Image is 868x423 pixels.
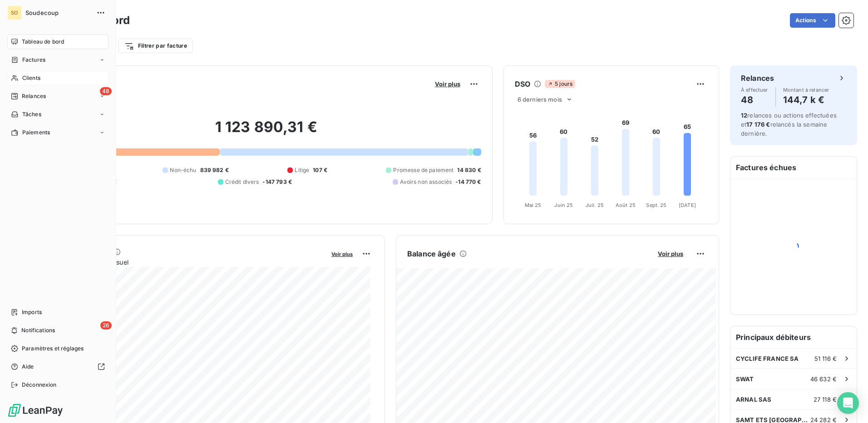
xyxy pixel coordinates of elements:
[741,87,768,93] span: À effectuer
[22,363,34,371] span: Aide
[741,112,747,119] span: 12
[22,381,57,389] span: Déconnexion
[22,128,50,137] span: Paiements
[515,79,530,89] h6: DSO
[736,375,754,383] span: SWAT
[616,202,636,208] tspan: Août 25
[295,166,309,174] span: Litige
[25,9,91,16] span: Soudecoup
[736,396,771,403] span: ARNAL SAS
[435,80,460,88] span: Voir plus
[741,93,768,107] h4: 48
[837,392,859,414] div: Open Intercom Messenger
[22,74,40,82] span: Clients
[329,250,355,258] button: Voir plus
[457,166,481,174] span: 14 830 €
[814,396,837,403] span: 27 118 €
[658,250,683,257] span: Voir plus
[313,166,327,174] span: 107 €
[331,251,353,257] span: Voir plus
[22,110,41,118] span: Tâches
[22,38,64,46] span: Tableau de bord
[22,344,84,353] span: Paramètres et réglages
[51,118,481,145] h2: 1 123 890,31 €
[100,321,112,330] span: 26
[554,202,573,208] tspan: Juin 25
[746,121,770,128] span: 17 176 €
[730,326,857,348] h6: Principaux débiteurs
[736,355,799,362] span: CYCLIFE FRANCE SA
[545,80,575,88] span: 5 jours
[22,308,42,316] span: Imports
[741,112,837,137] span: relances ou actions effectuées et relancés la semaine dernière.
[783,87,829,93] span: Montant à relancer
[170,166,196,174] span: Non-échu
[51,257,325,267] span: Chiffre d'affaires mensuel
[586,202,604,208] tspan: Juil. 25
[393,166,454,174] span: Promesse de paiement
[22,56,45,64] span: Factures
[7,359,108,374] a: Aide
[100,87,112,95] span: 48
[655,250,686,258] button: Voir plus
[524,202,541,208] tspan: Mai 25
[814,355,837,362] span: 51 116 €
[407,248,456,259] h6: Balance âgée
[646,202,666,208] tspan: Sept. 25
[22,92,46,100] span: Relances
[118,39,193,53] button: Filtrer par facture
[262,178,292,186] span: -147 793 €
[7,403,64,418] img: Logo LeanPay
[679,202,696,208] tspan: [DATE]
[432,80,463,88] button: Voir plus
[810,375,837,383] span: 46 632 €
[730,157,857,178] h6: Factures échues
[400,178,452,186] span: Avoirs non associés
[200,166,229,174] span: 839 982 €
[225,178,259,186] span: Crédit divers
[783,93,829,107] h4: 144,7 k €
[7,5,22,20] div: SO
[21,326,55,334] span: Notifications
[790,13,835,28] button: Actions
[518,96,562,103] span: 6 derniers mois
[741,73,774,84] h6: Relances
[455,178,481,186] span: -14 770 €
